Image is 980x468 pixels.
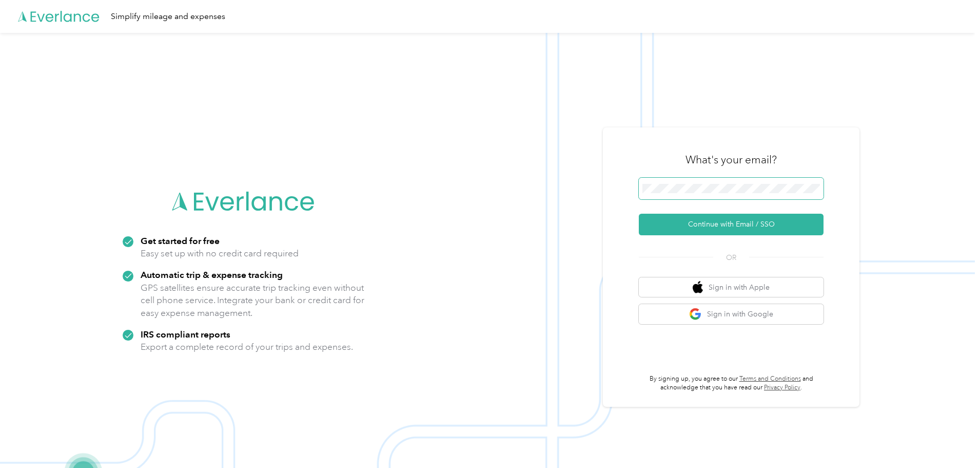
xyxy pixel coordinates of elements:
[693,281,703,294] img: apple logo
[141,247,299,260] p: Easy set up with no credit card required
[685,153,777,167] h3: What's your email?
[111,10,225,23] div: Simplify mileage and expenses
[639,277,824,297] button: apple logoSign in with Apple
[713,252,749,263] span: OR
[639,304,824,324] button: google logoSign in with Google
[689,308,702,321] img: google logo
[764,384,800,391] a: Privacy Policy
[141,235,220,246] strong: Get started for free
[739,375,801,383] a: Terms and Conditions
[141,282,365,320] p: GPS satellites ensure accurate trip tracking even without cell phone service. Integrate your bank...
[639,214,824,235] button: Continue with Email / SSO
[141,269,283,280] strong: Automatic trip & expense tracking
[141,341,353,353] p: Export a complete record of your trips and expenses.
[141,329,230,340] strong: IRS compliant reports
[639,375,824,392] p: By signing up, you agree to our and acknowledge that you have read our .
